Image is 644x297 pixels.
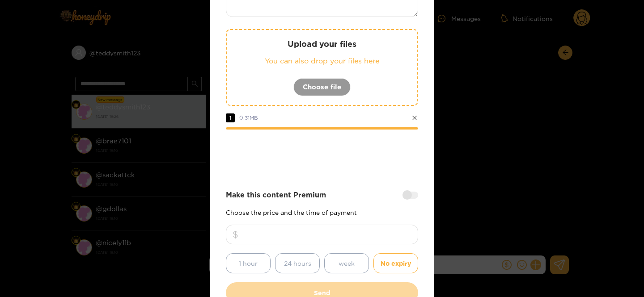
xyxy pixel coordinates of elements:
[324,253,369,273] button: week
[373,253,418,273] button: No expiry
[245,39,399,49] p: Upload your files
[339,258,355,268] span: week
[275,253,320,273] button: 24 hours
[226,113,235,122] span: 1
[245,56,399,66] p: You can also drop your files here
[381,258,411,268] span: No expiry
[226,209,418,216] p: Choose the price and the time of payment
[239,258,258,268] span: 1 hour
[239,115,258,121] span: 0.31 MB
[293,78,351,96] button: Choose file
[284,258,311,268] span: 24 hours
[226,253,271,273] button: 1 hour
[226,190,326,200] strong: Make this content Premium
